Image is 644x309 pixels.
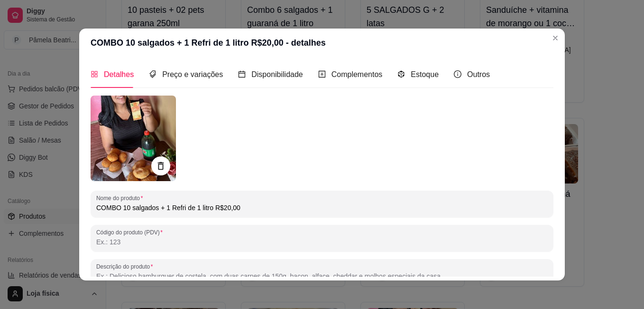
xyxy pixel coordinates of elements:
[318,70,326,78] span: plus-square
[96,237,548,247] input: Código do produto (PDV)
[149,70,156,78] span: tags
[162,70,223,78] span: Preço e variações
[96,194,146,202] label: Nome do produto
[96,203,548,212] input: Nome do produto
[104,70,134,78] span: Detalhes
[467,70,490,78] span: Outros
[91,96,176,181] img: produto
[96,271,548,281] input: Descrição do produto
[238,70,246,78] span: calendar
[548,30,563,46] button: Close
[454,70,461,78] span: info-circle
[331,70,383,78] span: Complementos
[397,70,405,78] span: code-sandbox
[96,262,156,270] label: Descrição do produto
[79,29,565,57] header: COMBO 10 salgados + 1 Refri de 1 litro R$20,00 - detalhes
[411,70,439,78] span: Estoque
[251,70,303,78] span: Disponibilidade
[91,70,98,78] span: appstore
[96,228,166,236] label: Código do produto (PDV)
